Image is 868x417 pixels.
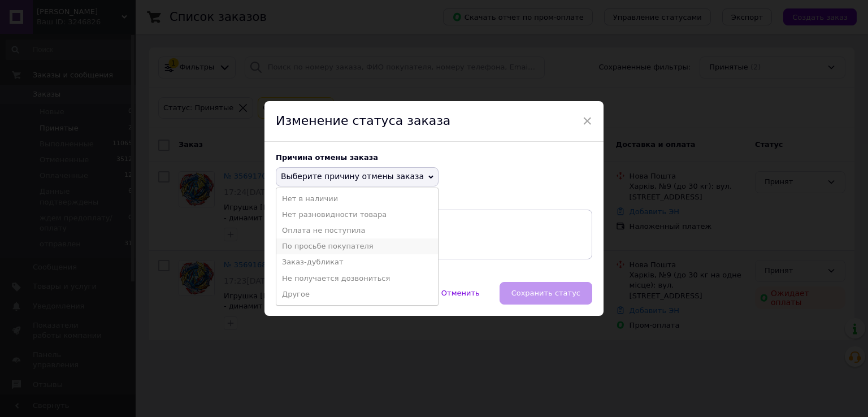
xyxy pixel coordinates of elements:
span: Выберите причину отмены заказа [281,172,424,181]
li: Нет разновидности товара [276,207,438,223]
li: Нет в наличии [276,191,438,207]
li: Другое [276,286,438,302]
button: Отменить [429,282,492,305]
li: Заказ-дубликат [276,254,438,270]
li: По просьбе покупателя [276,238,438,254]
span: Отменить [441,289,480,297]
div: Изменение статуса заказа [264,101,604,142]
div: Причина отмены заказа [276,153,592,162]
li: Не получается дозвониться [276,271,438,286]
span: × [582,111,592,131]
li: Оплата не поступила [276,223,438,238]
